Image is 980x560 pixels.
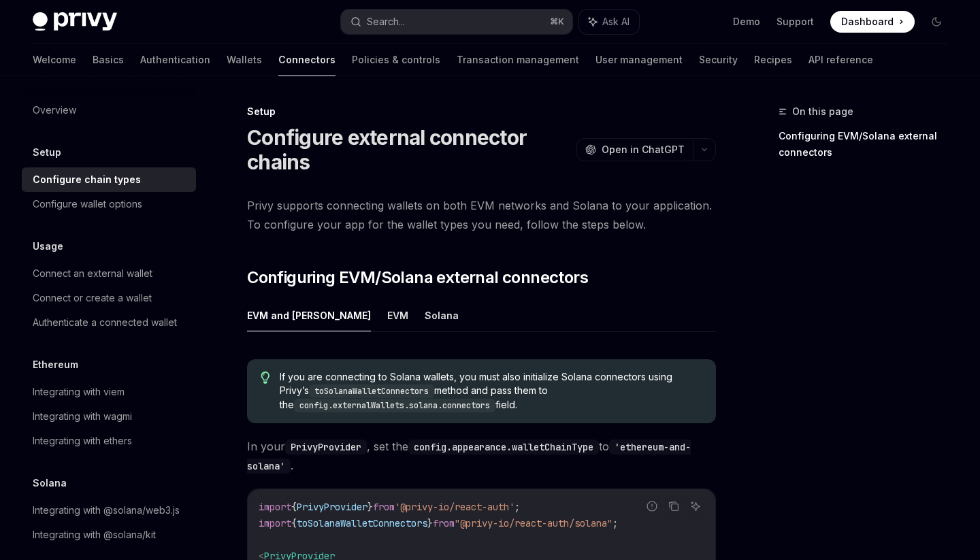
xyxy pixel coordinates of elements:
[22,429,196,453] a: Integrating with ethers
[733,15,760,29] a: Demo
[433,517,455,529] span: from
[754,44,792,76] a: Recipes
[408,440,599,455] code: config.appearance.walletChainType
[261,372,270,384] svg: Tip
[33,12,117,31] img: dark logo
[22,261,196,286] a: Connect an external wallet
[457,44,579,76] a: Transaction management
[247,105,716,118] div: Setup
[22,498,196,523] a: Integrating with @solana/web3.js
[699,44,738,76] a: Security
[33,44,76,76] a: Welcome
[33,475,67,491] h5: Solana
[22,98,196,122] a: Overview
[612,517,618,529] span: ;
[33,144,61,161] h5: Setup
[294,399,495,412] code: config.externalWallets.solana.connectors
[427,517,433,529] span: }
[33,433,132,449] div: Integrating with ethers
[33,357,78,373] h5: Ethereum
[22,286,196,310] a: Connect or create a wallet
[22,192,196,216] a: Configure wallet options
[367,501,373,513] span: }
[33,102,76,118] div: Overview
[595,44,683,76] a: User management
[792,103,853,120] span: On this page
[367,14,405,30] div: Search...
[33,502,180,518] div: Integrating with @solana/web3.js
[33,384,125,400] div: Integrating with viem
[777,15,814,29] a: Support
[455,517,612,529] span: "@privy-io/react-auth/solana"
[33,238,63,254] h5: Usage
[259,501,291,513] span: import
[22,167,196,192] a: Configure chain types
[665,497,683,515] button: Copy the contents from the code block
[285,440,367,455] code: PrivyProvider
[22,404,196,429] a: Integrating with wagmi
[33,171,141,188] div: Configure chain types
[341,10,572,34] button: Search...⌘K
[247,125,571,174] h1: Configure external connector chains
[278,44,336,76] a: Connectors
[33,290,152,306] div: Connect or create a wallet
[247,196,716,234] span: Privy supports connecting wallets on both EVM networks and Solana to your application. To configu...
[602,143,685,157] span: Open in ChatGPT
[33,314,177,331] div: Authenticate a connected wallet
[841,15,894,29] span: Dashboard
[808,44,873,76] a: API reference
[247,267,588,289] span: Configuring EVM/Solana external connectors
[22,380,196,404] a: Integrating with viem
[779,125,958,163] a: Configuring EVM/Solana external connectors
[93,44,124,76] a: Basics
[643,497,661,515] button: Report incorrect code
[33,265,152,282] div: Connect an external wallet
[22,523,196,547] a: Integrating with @solana/kit
[297,501,367,513] span: PrivyProvider
[602,15,630,29] span: Ask AI
[926,11,947,33] button: Toggle dark mode
[514,501,520,513] span: ;
[33,196,142,212] div: Configure wallet options
[259,517,291,529] span: import
[373,501,395,513] span: from
[579,10,639,34] button: Ask AI
[395,501,514,513] span: '@privy-io/react-auth'
[830,11,915,33] a: Dashboard
[576,138,693,161] button: Open in ChatGPT
[22,310,196,335] a: Authenticate a connected wallet
[33,527,156,543] div: Integrating with @solana/kit
[247,437,716,475] span: In your , set the to .
[297,517,427,529] span: toSolanaWalletConnectors
[387,299,408,331] button: EVM
[291,501,297,513] span: {
[425,299,459,331] button: Solana
[33,408,132,425] div: Integrating with wagmi
[291,517,297,529] span: {
[352,44,440,76] a: Policies & controls
[309,384,434,398] code: toSolanaWalletConnectors
[687,497,704,515] button: Ask AI
[247,299,371,331] button: EVM and [PERSON_NAME]
[280,370,702,412] span: If you are connecting to Solana wallets, you must also initialize Solana connectors using Privy’s...
[550,16,564,27] span: ⌘ K
[227,44,262,76] a: Wallets
[140,44,210,76] a: Authentication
